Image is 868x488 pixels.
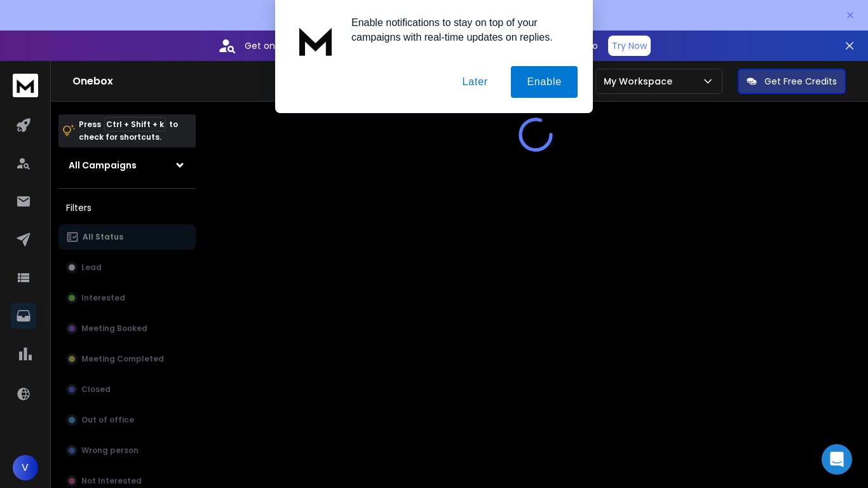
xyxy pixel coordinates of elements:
button: V [13,455,38,480]
img: notification icon [290,15,341,66]
h3: Filters [58,199,196,217]
h1: All Campaigns [69,159,137,172]
span: Ctrl + Shift + k [104,117,166,132]
div: Open Intercom Messenger [822,444,852,475]
button: All Campaigns [58,152,196,178]
button: Later [446,66,503,98]
div: Enable notifications to stay on top of your campaigns with real-time updates on replies. [341,15,578,44]
button: Enable [511,66,578,98]
p: Press to check for shortcuts. [79,118,178,144]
